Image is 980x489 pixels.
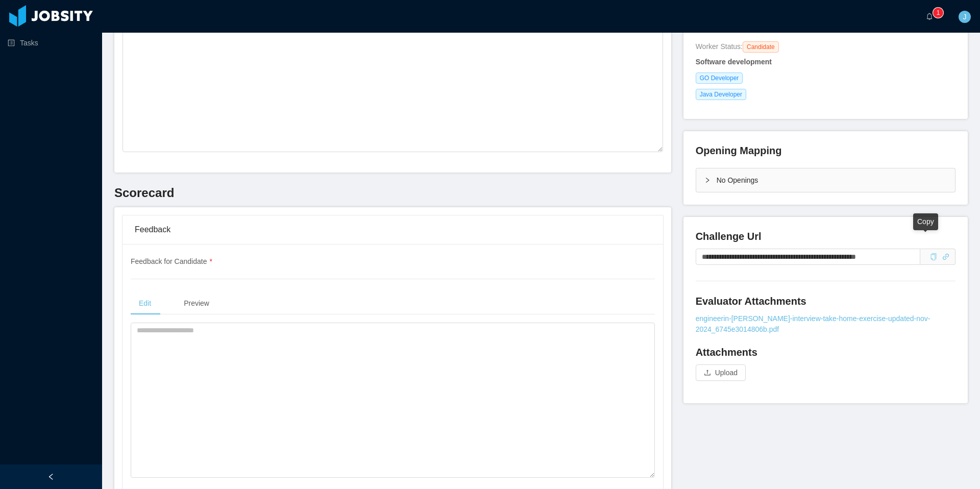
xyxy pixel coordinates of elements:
[937,8,940,18] p: 1
[963,11,967,23] span: J
[930,253,937,260] i: icon: copy
[696,89,746,100] span: Java Developer
[114,185,671,201] h3: Scorecard
[743,41,779,53] span: Candidate
[926,13,933,20] i: icon: bell
[696,42,743,51] span: Worker Status:
[131,257,212,265] span: Feedback for Candidate
[8,33,94,53] a: icon: profileTasks
[930,252,937,262] div: Copy
[696,313,955,335] a: engineerin-[PERSON_NAME]-interview-take-home-exercise-updated-nov-2024_6745e3014806b.pdf
[696,364,746,381] button: icon: uploadUpload
[913,213,938,230] div: Copy
[176,292,217,315] div: Preview
[942,253,949,260] i: icon: link
[696,143,782,158] h4: Opening Mapping
[696,229,955,243] h4: Challenge Url
[704,177,710,183] i: icon: right
[135,215,651,244] div: Feedback
[696,72,743,84] span: GO Developer
[942,253,949,261] a: icon: link
[696,345,955,359] h4: Attachments
[696,168,955,192] div: icon: rightNo Openings
[696,58,772,66] strong: Software development
[696,294,955,308] h4: Evaluator Attachments
[696,369,746,377] span: icon: uploadUpload
[131,292,159,315] div: Edit
[933,8,943,18] sup: 1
